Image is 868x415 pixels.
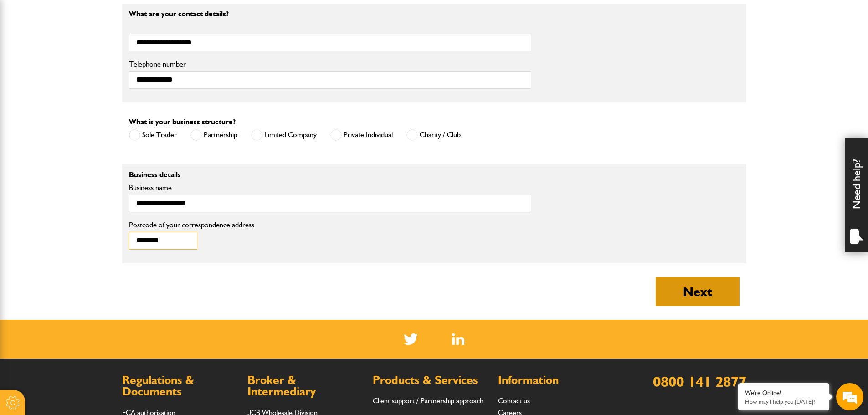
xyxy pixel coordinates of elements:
[190,129,237,141] label: Partnership
[129,221,268,229] label: Postcode of your correspondence address
[373,396,483,405] a: Client support / Partnership approach
[251,129,317,141] label: Limited Company
[12,138,166,158] input: Enter your phone number
[129,118,236,126] label: What is your business structure?
[129,171,531,179] p: Business details
[47,51,153,63] div: Chat with us now
[129,184,531,191] label: Business name
[12,111,166,131] input: Enter your email address
[129,10,531,18] p: What are your contact details?
[656,277,740,306] button: Next
[149,5,171,26] div: Minimize live chat window
[745,398,822,405] p: How may I help you today?
[129,61,531,68] label: Telephone number
[406,129,461,141] label: Charity / Club
[247,374,364,398] h2: Broker & Intermediary
[373,374,489,386] h2: Products & Services
[498,374,614,386] h2: Information
[745,389,822,397] div: We're Online!
[129,129,177,141] label: Sole Trader
[498,396,530,405] a: Contact us
[653,373,746,390] a: 0800 141 2877
[124,281,165,293] em: Start Chat
[12,165,166,273] textarea: Type your message and hit 'Enter'
[452,333,464,345] img: Linked In
[845,138,868,252] div: Need help?
[15,51,38,63] img: d_20077148190_company_1631870298795_20077148190
[452,333,464,345] a: LinkedIn
[404,333,418,345] img: Twitter
[12,84,166,104] input: Enter your last name
[330,129,393,141] label: Private Individual
[122,374,238,398] h2: Regulations & Documents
